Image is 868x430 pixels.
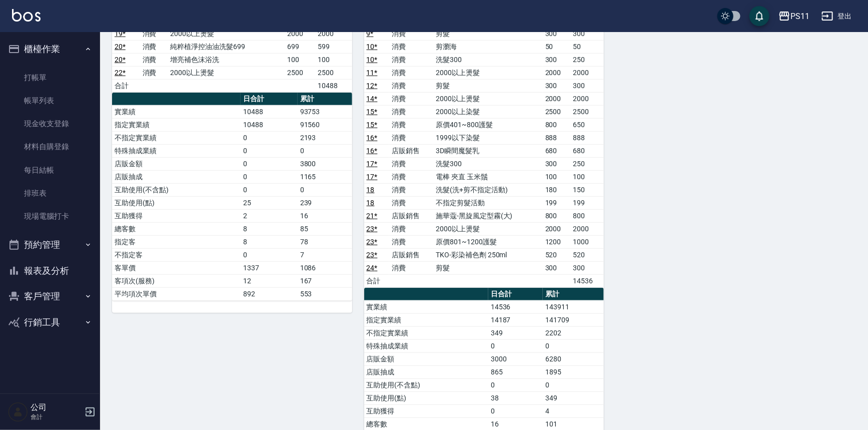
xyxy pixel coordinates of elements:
[571,157,604,170] td: 250
[4,112,96,135] a: 現金收支登錄
[168,27,285,40] td: 2000以上燙髮
[433,144,542,157] td: 3D瞬間魔髮乳
[31,402,82,412] h5: 公司
[112,196,241,209] td: 互助使用(點)
[140,66,168,79] td: 消費
[543,365,604,378] td: 1895
[543,313,604,326] td: 141709
[571,144,604,157] td: 680
[488,391,543,404] td: 38
[364,274,390,287] td: 合計
[298,274,352,287] td: 167
[488,313,543,326] td: 14187
[389,170,433,183] td: 消費
[316,79,352,92] td: 10488
[112,118,241,131] td: 指定實業績
[389,209,433,222] td: 店販銷售
[433,118,542,131] td: 原價401~800護髮
[543,196,571,209] td: 199
[364,339,488,352] td: 特殊抽成業績
[433,235,542,248] td: 原價801~1200護髮
[433,183,542,196] td: 洗髮(洗+剪不指定活動)
[241,248,297,261] td: 0
[168,40,285,53] td: 純粹植淨控油油洗髮699
[389,105,433,118] td: 消費
[4,232,96,258] button: 預約管理
[112,183,241,196] td: 互助使用(不含點)
[571,66,604,79] td: 2000
[543,183,571,196] td: 180
[298,131,352,144] td: 2193
[298,222,352,235] td: 85
[433,105,542,118] td: 2000以上染髮
[543,92,571,105] td: 2000
[241,93,297,106] th: 日合計
[364,365,488,378] td: 店販抽成
[543,391,604,404] td: 349
[168,53,285,66] td: 增亮補色沫浴洗
[285,27,315,40] td: 2000
[433,79,542,92] td: 剪髮
[389,92,433,105] td: 消費
[389,79,433,92] td: 消費
[298,118,352,131] td: 91560
[140,40,168,53] td: 消費
[241,170,297,183] td: 0
[543,339,604,352] td: 0
[241,183,297,196] td: 0
[4,205,96,228] a: 現場電腦打卡
[298,196,352,209] td: 239
[4,36,96,62] button: 櫃檯作業
[433,222,542,235] td: 2000以上燙髮
[241,261,297,274] td: 1337
[112,105,241,118] td: 實業績
[571,105,604,118] td: 2500
[298,209,352,222] td: 16
[433,53,542,66] td: 洗髮300
[316,66,352,79] td: 2500
[298,248,352,261] td: 7
[488,288,543,301] th: 日合計
[285,53,315,66] td: 100
[543,40,571,53] td: 50
[571,27,604,40] td: 300
[543,288,604,301] th: 累計
[364,352,488,365] td: 店販金額
[4,89,96,112] a: 帳單列表
[112,144,241,157] td: 特殊抽成業績
[140,53,168,66] td: 消費
[433,27,542,40] td: 剪髮
[241,287,297,300] td: 892
[4,283,96,309] button: 客戶管理
[241,144,297,157] td: 0
[433,196,542,209] td: 不指定剪髮活動
[543,235,571,248] td: 1200
[112,209,241,222] td: 互助獲得
[790,10,809,23] div: PS11
[285,40,315,53] td: 699
[543,66,571,79] td: 2000
[543,261,571,274] td: 300
[571,248,604,261] td: 520
[488,326,543,339] td: 349
[241,222,297,235] td: 8
[241,105,297,118] td: 10488
[8,402,28,422] img: Person
[433,209,542,222] td: 施華蔻-黑旋風定型霧(大)
[4,135,96,158] a: 材料自購登錄
[241,235,297,248] td: 8
[543,53,571,66] td: 300
[389,27,433,40] td: 消費
[571,79,604,92] td: 300
[543,378,604,391] td: 0
[389,235,433,248] td: 消費
[140,27,168,40] td: 消費
[389,66,433,79] td: 消費
[571,53,604,66] td: 250
[749,6,769,26] button: save
[241,157,297,170] td: 0
[433,248,542,261] td: TKO-彩染補色劑 250ml
[543,118,571,131] td: 800
[488,365,543,378] td: 865
[389,222,433,235] td: 消費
